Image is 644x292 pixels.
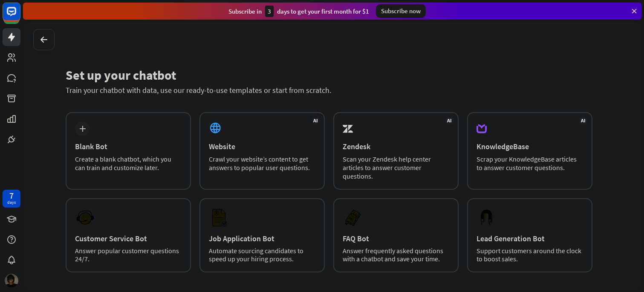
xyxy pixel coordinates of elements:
div: Blank Bot [75,142,182,151]
div: Scrap your KnowledgeBase articles to answer customer questions. [477,155,583,172]
div: 3 [265,6,274,17]
div: Subscribe now [376,4,426,18]
div: Crawl your website’s content to get answers to popular user questions. [209,155,315,172]
div: FAQ Bot [343,234,449,243]
span: AI [445,117,453,124]
div: Customer Service Bot [75,234,182,243]
div: Support customers around the clock to boost sales. [477,247,583,263]
div: Train your chatbot with data, use our ready-to-use templates or start from scratch. [66,85,592,95]
div: Job Application Bot [209,234,315,243]
div: days [7,199,16,205]
span: AI [579,117,587,124]
div: Scan your Zendesk help center articles to answer customer questions. [343,155,449,180]
div: Answer popular customer questions 24/7. [75,247,182,263]
div: 7 [9,192,14,199]
div: Create a blank chatbot, which you can train and customize later. [75,155,182,172]
div: Automate sourcing candidates to speed up your hiring process. [209,247,315,263]
div: Answer frequently asked questions with a chatbot and save your time. [343,247,449,263]
i: plus [79,126,86,132]
div: Subscribe in days to get your first month for $1 [228,6,369,17]
a: 7 days [3,190,20,208]
span: AI [312,117,320,124]
div: Set up your chatbot [66,67,592,83]
div: Website [209,142,315,151]
div: Zendesk [343,142,449,151]
div: Lead Generation Bot [477,234,583,243]
div: KnowledgeBase [477,142,583,151]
